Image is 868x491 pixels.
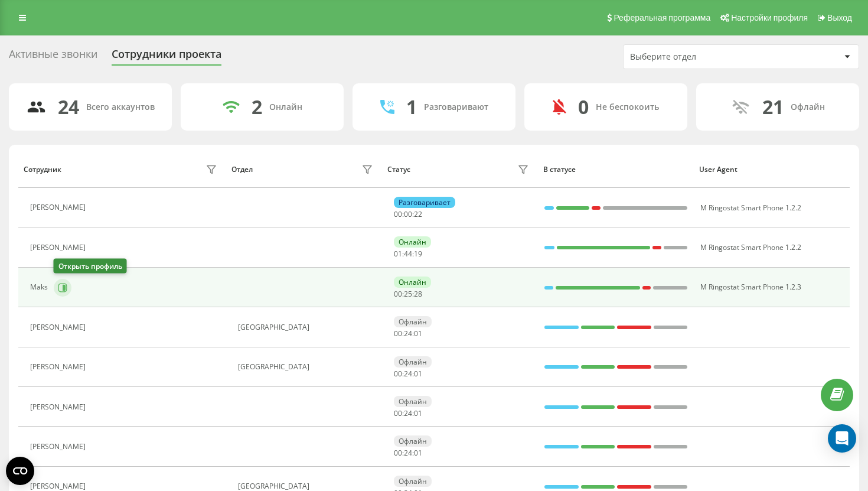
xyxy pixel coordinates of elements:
[394,449,422,457] div: : :
[404,209,412,219] span: 00
[404,448,412,458] span: 24
[414,329,422,339] span: 01
[394,330,422,338] div: : :
[731,13,808,22] span: Настройки профиля
[54,259,127,274] div: Открыть профиль
[414,369,422,379] span: 01
[630,52,771,62] div: Выберите отдел
[414,448,422,458] span: 01
[394,409,422,418] div: : :
[394,435,432,447] div: Офлайн
[30,203,89,212] div: [PERSON_NAME]
[86,102,155,112] div: Всего аккаунтов
[414,408,422,418] span: 01
[30,443,89,451] div: [PERSON_NAME]
[394,329,402,339] span: 00
[30,363,89,371] div: [PERSON_NAME]
[614,13,710,22] span: Реферальная программа
[404,289,412,299] span: 25
[112,48,221,66] div: Сотрудники проекта
[394,370,422,378] div: : :
[394,448,402,458] span: 00
[404,408,412,418] span: 24
[827,13,852,22] span: Выход
[30,403,89,411] div: [PERSON_NAME]
[238,323,376,331] div: [GEOGRAPHIC_DATA]
[24,165,61,174] div: Сотрудник
[404,369,412,379] span: 24
[578,96,589,118] div: 0
[414,209,422,219] span: 22
[394,210,422,219] div: : :
[394,290,422,298] div: : :
[404,329,412,339] span: 24
[58,96,79,118] div: 24
[596,102,659,112] div: Не беспокоить
[30,283,51,291] div: Maks
[700,242,801,252] span: M Ringostat Smart Phone 1.2.2
[762,96,784,118] div: 21
[30,243,89,252] div: [PERSON_NAME]
[394,316,432,327] div: Офлайн
[394,236,431,248] div: Онлайн
[238,363,376,371] div: [GEOGRAPHIC_DATA]
[394,408,402,418] span: 00
[414,289,422,299] span: 28
[238,482,376,490] div: [GEOGRAPHIC_DATA]
[700,282,801,292] span: M Ringostat Smart Phone 1.2.3
[394,209,402,219] span: 00
[387,165,410,174] div: Статус
[791,102,825,112] div: Офлайн
[424,102,488,112] div: Разговаривают
[9,48,97,66] div: Активные звонки
[269,102,302,112] div: Онлайн
[406,96,417,118] div: 1
[404,249,412,259] span: 44
[30,482,89,490] div: [PERSON_NAME]
[394,250,422,258] div: : :
[700,203,801,213] span: M Ringostat Smart Phone 1.2.2
[699,165,844,174] div: User Agent
[394,396,432,407] div: Офлайн
[414,249,422,259] span: 19
[30,323,89,331] div: [PERSON_NAME]
[394,249,402,259] span: 01
[394,197,455,208] div: Разговаривает
[394,356,432,368] div: Офлайн
[828,424,856,453] div: Open Intercom Messenger
[543,165,688,174] div: В статусе
[394,369,402,379] span: 00
[231,165,253,174] div: Отдел
[394,277,431,288] div: Онлайн
[394,289,402,299] span: 00
[252,96,262,118] div: 2
[394,476,432,487] div: Офлайн
[6,457,34,485] button: Open CMP widget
